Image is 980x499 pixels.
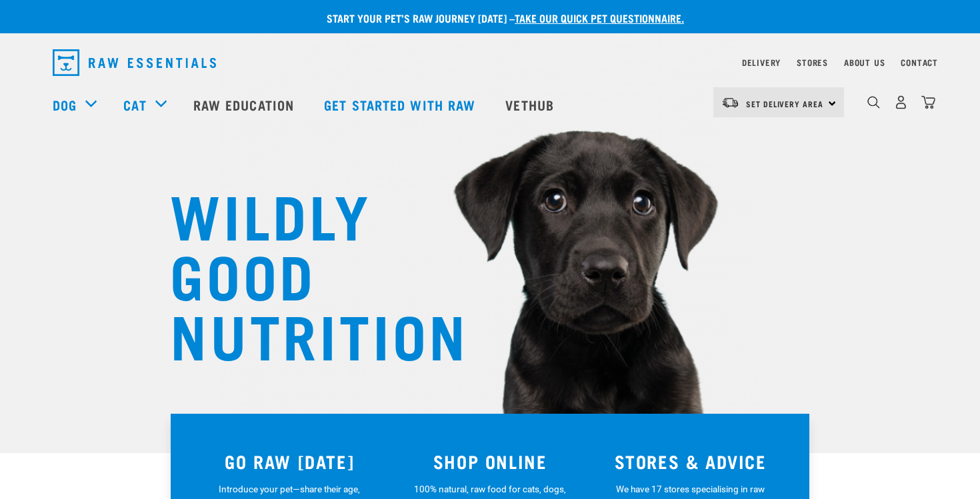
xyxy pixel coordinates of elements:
[492,78,571,131] a: Vethub
[123,95,146,115] a: Cat
[742,60,781,65] a: Delivery
[867,96,880,109] img: home-icon-1@2x.png
[598,451,783,472] h3: STORES & ADVICE
[197,451,382,472] h3: GO RAW [DATE]
[398,451,583,472] h3: SHOP ONLINE
[53,95,77,115] a: Dog
[797,60,828,65] a: Stores
[844,60,885,65] a: About Us
[42,44,938,81] nav: dropdown navigation
[894,95,908,109] img: user.png
[180,78,311,131] a: Raw Education
[721,97,739,109] img: van-moving.png
[901,60,938,65] a: Contact
[746,101,823,106] span: Set Delivery Area
[53,49,216,76] img: Raw Essentials Logo
[170,183,437,363] h1: WILDLY GOOD NUTRITION
[921,95,935,109] img: home-icon@2x.png
[311,78,492,131] a: Get started with Raw
[515,15,684,21] a: take our quick pet questionnaire.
